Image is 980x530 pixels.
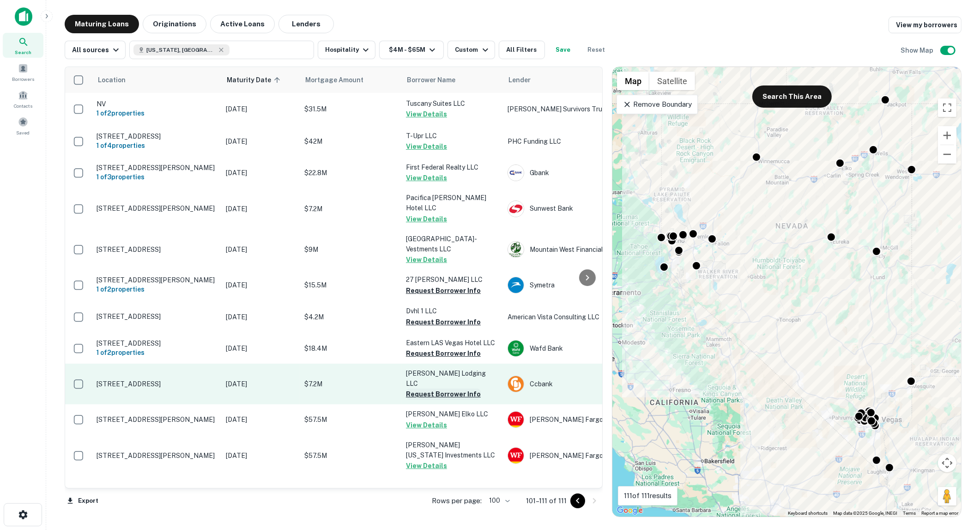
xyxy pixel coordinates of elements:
[508,277,524,293] img: picture
[97,100,217,108] p: NV
[305,74,375,85] span: Mortgage Amount
[448,41,495,59] button: Custom
[406,141,447,152] button: View Details
[3,113,43,138] a: Saved
[304,312,397,322] p: $4.2M
[526,495,567,506] p: 101–111 of 111
[97,312,217,321] p: [STREET_ADDRESS]
[65,41,126,59] button: All sources
[406,193,498,213] p: Pacifica [PERSON_NAME] Hotel LLC
[615,505,645,517] a: Open this area in Google Maps (opens a new window)
[508,201,646,217] div: Sunwest Bank
[508,241,646,258] div: Mountain West Financial, Inc.
[406,109,447,120] button: View Details
[406,420,447,431] button: View Details
[406,172,447,183] button: View Details
[226,136,295,146] p: [DATE]
[788,510,828,517] button: Keyboard shortcuts
[226,204,295,214] p: [DATE]
[97,347,217,358] h6: 1 of 2 properties
[406,131,498,141] p: T-upr LLC
[938,126,956,145] button: Zoom in
[508,411,646,428] div: [PERSON_NAME] Fargo
[3,33,43,58] div: Search
[406,338,498,348] p: Eastern LAS Vegas Hotel LLC
[146,46,216,54] span: [US_STATE], [GEOGRAPHIC_DATA]
[97,132,217,140] p: [STREET_ADDRESS]
[406,389,481,400] button: Request Borrower Info
[304,204,397,214] p: $7.2M
[508,447,646,464] div: [PERSON_NAME] Fargo
[97,204,217,213] p: [STREET_ADDRESS][PERSON_NAME]
[406,368,498,389] p: [PERSON_NAME] Lodging LLC
[406,274,498,285] p: 27 [PERSON_NAME] LLC
[406,317,481,328] button: Request Borrower Info
[221,67,300,93] th: Maturity Date
[14,102,32,110] span: Contacts
[65,15,139,33] button: Maturing Loans
[226,244,295,255] p: [DATE]
[455,44,490,55] div: Custom
[226,451,295,461] p: [DATE]
[226,280,295,290] p: [DATE]
[406,98,498,109] p: Tuscany Suites LLC
[406,234,498,254] p: [GEOGRAPHIC_DATA]-vestments LLC
[406,162,498,172] p: First Federal Realty LLC
[65,494,101,508] button: Export
[3,86,43,111] a: Contacts
[3,60,43,85] a: Borrowers
[97,164,217,172] p: [STREET_ADDRESS][PERSON_NAME]
[406,213,447,225] button: View Details
[226,343,295,353] p: [DATE]
[12,75,34,83] span: Borrowers
[406,348,481,359] button: Request Borrower Info
[508,104,646,114] p: [PERSON_NAME] Survivors Trust
[508,340,646,357] div: Wafd Bank
[97,380,217,388] p: [STREET_ADDRESS]
[304,104,397,114] p: $31.5M
[406,409,498,419] p: [PERSON_NAME] Elko LLC
[903,511,916,516] a: Terms (opens in new tab)
[97,415,217,424] p: [STREET_ADDRESS][PERSON_NAME]
[508,164,646,181] div: Gbank
[97,245,217,254] p: [STREET_ADDRESS]
[432,495,482,506] p: Rows per page:
[97,451,217,460] p: [STREET_ADDRESS][PERSON_NAME]
[615,505,645,517] img: Google
[623,99,691,110] p: Remove Boundary
[406,440,498,460] p: [PERSON_NAME] [US_STATE] Investments LLC
[97,276,217,284] p: [STREET_ADDRESS][PERSON_NAME]
[503,67,651,93] th: Lender
[226,312,295,322] p: [DATE]
[226,379,295,389] p: [DATE]
[485,494,511,507] div: 100
[752,85,832,108] button: Search This Area
[97,172,217,182] h6: 1 of 3 properties
[833,511,897,516] span: Map data ©2025 Google, INEGI
[406,285,481,296] button: Request Borrower Info
[617,72,649,90] button: Show street map
[934,456,980,500] iframe: Chat Widget
[938,98,956,117] button: Toggle fullscreen view
[582,41,611,59] button: Reset
[508,74,531,85] span: Lender
[570,493,585,508] button: Go to previous page
[624,490,671,501] p: 111 of 111 results
[508,136,646,146] p: PHC Funding LLC
[921,511,958,516] a: Report a map error
[97,284,217,294] h6: 1 of 2 properties
[72,44,121,55] div: All sources
[508,376,646,392] div: Ccbank
[508,201,524,217] img: picture
[508,165,524,181] img: picture
[304,451,397,461] p: $57.5M
[226,168,295,178] p: [DATE]
[649,72,695,90] button: Show satellite imagery
[304,168,397,178] p: $22.8M
[508,376,524,392] img: picture
[499,41,545,59] button: All Filters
